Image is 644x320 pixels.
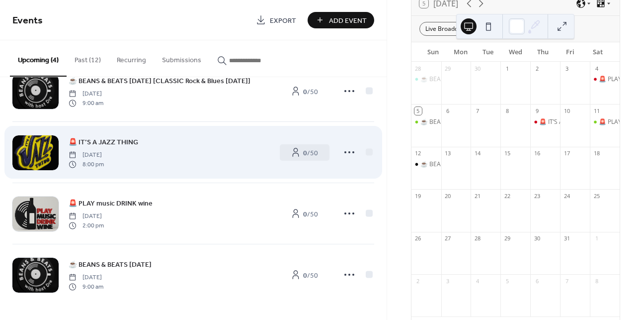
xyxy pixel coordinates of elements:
div: 3 [563,65,570,72]
span: [DATE] [69,212,104,221]
div: 29 [444,65,452,72]
span: 🚨 IT’S A JAZZ THING [69,137,138,148]
b: 0 [303,146,307,160]
span: / 50 [303,209,318,219]
div: 7 [563,277,570,285]
div: 25 [593,192,600,200]
div: Sat [584,42,612,62]
div: 4 [593,65,600,72]
div: Sun [419,42,447,62]
span: Events [12,11,43,30]
div: 20 [444,192,452,200]
span: ☕ BEANS & BEATS [DATE] [CLASSIC Rock & Blues [DATE]] [69,76,250,87]
div: ☕ BEANS & BEATS Sunday [CLASSIC Rock & Blues Sunday] [411,118,441,126]
a: 0/50 [280,144,329,161]
div: 6 [533,277,541,285]
div: 10 [563,107,570,114]
a: 0/50 [280,83,329,100]
div: 3 [444,277,452,285]
div: 26 [414,235,422,242]
div: Wed [502,42,529,62]
span: 🚨 PLAY music DRINK wine [69,199,153,209]
span: Export [270,15,296,26]
span: / 50 [303,87,318,97]
span: / 50 [303,270,318,281]
div: 29 [503,235,511,242]
div: 12 [414,150,422,157]
div: 28 [474,235,481,242]
a: ☕ BEANS & BEATS [DATE] [CLASSIC Rock & Blues [DATE]] [69,75,250,87]
span: [DATE] [69,90,103,99]
div: 🚨 IT’S A JAZZ THING [539,118,597,126]
div: 30 [533,235,541,242]
span: [DATE] [69,151,104,160]
a: 🚨 PLAY music DRINK wine [69,198,153,209]
div: 22 [503,192,511,200]
div: 16 [533,150,541,157]
span: / 50 [303,148,318,158]
div: 17 [563,150,570,157]
button: Recurring [109,40,154,76]
div: 15 [503,150,511,157]
div: 23 [533,192,541,200]
span: 9:00 am [69,282,103,291]
div: 5 [414,107,422,114]
div: 1 [503,65,511,72]
div: 🚨 IT’S A JAZZ THING [530,118,560,126]
div: ☕ BEANS & BEATS Sunday [411,160,441,169]
div: 24 [563,192,570,200]
div: 8 [593,277,600,285]
div: 27 [444,235,452,242]
a: ☕ BEANS & BEATS [DATE] [69,259,152,270]
div: Thu [529,42,557,62]
div: Mon [447,42,474,62]
a: 0/50 [280,206,329,222]
span: 2:00 pm [69,221,104,230]
div: 🚨 PLAY music DRINK wine [590,118,620,126]
div: 4 [474,277,481,285]
div: 9 [533,107,541,114]
div: 31 [563,235,570,242]
div: ☕ BEANS & BEATS [DATE] [CLASSIC Rock & Blues [DATE]] [420,118,582,126]
span: ☕ BEANS & BEATS [DATE] [69,260,152,270]
button: Submissions [154,40,209,76]
b: 0 [303,269,307,282]
div: 11 [593,107,600,114]
div: 7 [474,107,481,114]
button: Past (12) [67,40,109,76]
button: Add Event [308,12,374,28]
a: 0/50 [280,267,329,283]
div: 19 [414,192,422,200]
div: 5 [503,277,511,285]
a: Export [248,12,304,28]
div: 13 [444,150,452,157]
div: 28 [414,65,422,72]
div: 14 [474,150,481,157]
div: Tue [474,42,501,62]
div: 2 [414,277,422,285]
div: 18 [593,150,600,157]
div: 2 [533,65,541,72]
div: Live Broadcast [419,22,472,36]
div: 21 [474,192,481,200]
span: Add Event [329,15,367,26]
b: 0 [303,208,307,221]
span: 8:00 pm [69,160,104,169]
div: 6 [444,107,452,114]
div: ☕ BEANS & BEATS [DATE] [420,75,495,84]
div: Fri [557,42,584,62]
div: ☕ BEANS & BEATS [DATE] [420,160,495,169]
button: Upcoming (4) [10,40,67,77]
span: 9:00 am [69,99,103,107]
div: 30 [474,65,481,72]
div: 8 [503,107,511,114]
div: 🚨 PLAY music DRINK wine [ACID Jazz Saturday] [590,75,620,84]
div: ☕ BEANS & BEATS Sunday [411,75,441,84]
a: 🚨 IT’S A JAZZ THING [69,136,138,148]
b: 0 [303,85,307,99]
div: 1 [593,235,600,242]
span: [DATE] [69,273,103,282]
